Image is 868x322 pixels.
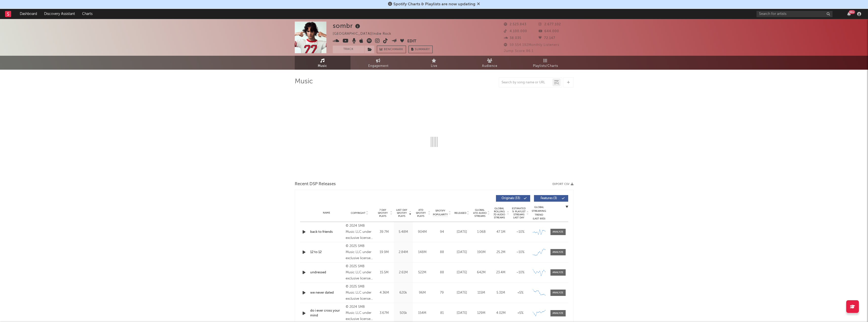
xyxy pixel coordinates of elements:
[414,250,431,255] div: 148M
[318,63,327,69] span: Music
[539,36,555,40] span: 72.147
[537,197,561,200] span: Features ( 3 )
[395,230,412,235] div: 5.48M
[512,311,529,316] div: <5%
[433,270,451,275] div: 88
[499,197,523,200] span: Originals ( 33 )
[393,2,475,6] span: Spotify Charts & Playlists are now updating
[552,183,574,186] button: Export CSV
[395,270,412,275] div: 2.61M
[512,290,529,295] div: <5%
[504,43,559,47] span: 59.554.192 Monthly Listeners
[333,31,397,37] div: [GEOGRAPHIC_DATA] | Indie Rock
[414,230,431,235] div: 904M
[849,10,855,14] div: 99 +
[414,270,431,275] div: 522M
[539,30,559,33] span: 644.000
[512,230,529,235] div: ~ 10 %
[376,290,393,295] div: 4.36M
[756,11,833,17] input: Search for artists
[395,290,412,295] div: 620k
[350,56,406,70] a: Engagement
[504,36,521,40] span: 38.035
[473,290,490,295] div: 115M
[414,311,431,316] div: 154M
[473,250,490,255] div: 190M
[310,230,343,235] a: back to friends
[512,250,529,255] div: ~ 10 %
[518,56,574,70] a: Playlists/Charts
[346,243,373,261] div: © 2025 SMB Music LLC under exclusive license to Warner Records Inc.
[482,63,497,69] span: Audience
[473,230,490,235] div: 1.06B
[433,290,451,295] div: 79
[395,311,412,316] div: 505k
[492,250,509,255] div: 25.2M
[473,270,490,275] div: 642M
[534,195,568,202] button: Features(3)
[847,12,851,16] button: 99+
[492,290,509,295] div: 5.31M
[462,56,518,70] a: Audience
[351,212,365,215] span: Copyright
[539,23,561,26] span: 2.677.102
[310,250,343,255] div: 12 to 12
[409,46,433,53] button: Summary
[504,30,527,33] span: 4.100.000
[453,250,470,255] div: [DATE]
[414,209,428,218] span: ATD Spotify Plays
[496,195,530,202] button: Originals(33)
[454,212,466,215] span: Released
[346,284,373,302] div: © 2025 SMB Music LLC under exclusive license to Warner Records Inc.
[499,81,552,85] input: Search by song name or URL
[368,63,389,69] span: Engagement
[295,181,336,187] span: Recent DSP Releases
[477,2,480,6] span: Dismiss
[512,207,526,219] span: Estimated % Playlist Streams Last Day
[453,270,470,275] div: [DATE]
[377,46,406,53] a: Benchmark
[346,263,373,282] div: © 2025 SMB Music LLC under exclusive license to Warner Records Inc.
[512,270,529,275] div: ~ 10 %
[384,47,403,53] span: Benchmark
[453,290,470,295] div: [DATE]
[533,63,558,69] span: Playlists/Charts
[433,311,451,316] div: 81
[431,63,437,69] span: Live
[414,290,431,295] div: 96M
[492,230,509,235] div: 47.1M
[79,9,96,19] a: Charts
[433,209,448,217] span: Spotify Popularity
[333,46,364,53] button: Track
[310,270,343,275] a: undressed
[376,311,393,316] div: 3.67M
[531,205,547,221] div: Global Streaming Trend (Last 60D)
[406,56,462,70] a: Live
[407,38,416,45] button: Edit
[415,48,430,51] span: Summary
[504,23,526,26] span: 2.523.843
[310,211,343,215] div: Name
[295,56,350,70] a: Music
[376,230,393,235] div: 39.7M
[433,250,451,255] div: 88
[492,270,509,275] div: 23.4M
[310,290,343,295] a: we never dated
[395,209,409,218] span: Last Day Spotify Plays
[433,230,451,235] div: 94
[492,311,509,316] div: 4.02M
[453,311,470,316] div: [DATE]
[310,308,343,318] a: do i ever cross your mind
[346,223,373,241] div: © 2024 SMB Music LLC under exclusive license to Warner Records Inc.
[41,9,79,19] a: Discovery Assistant
[376,250,393,255] div: 19.9M
[453,230,470,235] div: [DATE]
[376,209,390,218] span: 7 Day Spotify Plays
[376,270,393,275] div: 15.5M
[473,311,490,316] div: 129M
[504,49,533,53] span: Jump Score: 86.1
